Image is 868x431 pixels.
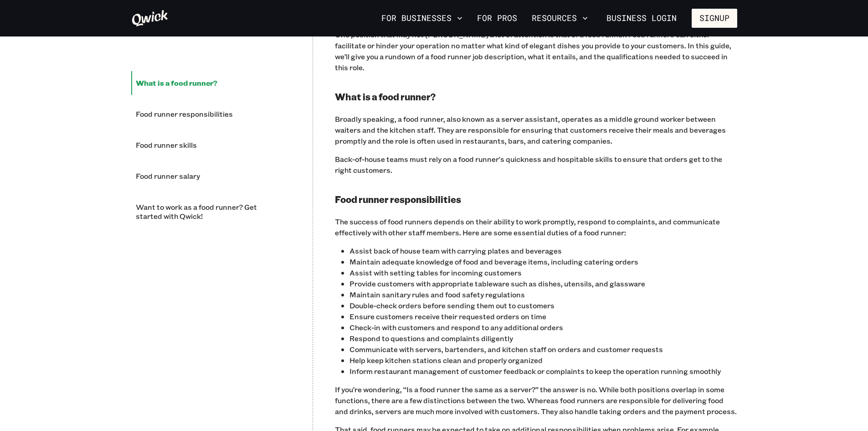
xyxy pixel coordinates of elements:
[349,366,737,377] p: Inform restaurant management of customer feedback or complaints to keep the operation running smo...
[349,245,737,256] p: Assist back of house team with carrying plates and beverages
[335,29,737,73] p: One position that may not [PERSON_NAME] a lot of attention is that of a food runner. Food runners...
[131,195,291,228] li: Want to work as a food runner? Get started with Qwick!
[335,384,737,417] p: ‍If you’re wondering, “Is a food runner the same as a server?” the answer is no. While both posit...
[335,194,737,205] h2: Food runner responsibilities
[349,267,737,278] p: Assist with setting tables for incoming customers
[349,344,737,355] p: Communicate with servers, bartenders, and kitchen staff on orders and customer requests
[335,154,737,176] p: Back-of-house teams must rely on a food runner's quickness and hospitable skills to ensure that o...
[528,10,591,26] button: Resources
[349,300,737,311] p: Double-check orders before sending them out to customers
[599,9,684,28] a: Business Login
[349,256,737,267] p: Maintain adequate knowledge of food and beverage items, including catering orders
[473,10,521,26] a: For Pros
[131,102,291,126] li: Food runner responsibilities
[131,71,291,95] li: What is a food runner?
[349,289,737,300] p: Maintain sanitary rules and food safety regulations
[349,311,737,322] p: Ensure customers receive their requested orders on time
[692,9,737,28] button: Signup
[131,164,291,188] li: Food runner salary
[349,355,737,366] p: Help keep kitchen stations clean and properly organized
[378,10,466,26] button: For Businesses
[349,333,737,344] p: Respond to questions and complaints diligently
[335,114,737,146] p: Broadly speaking, a food runner, also known as a server assistant, operates as a middle ground wo...
[335,91,737,103] h2: What is a food runner?
[349,278,737,289] p: Provide customers with appropriate tableware such as dishes, utensils, and glassware
[349,322,737,333] p: Check-in with customers and respond to any additional orders
[335,216,737,238] p: The success of food runners depends on their ability to work promptly, respond to complaints, and...
[131,133,291,157] li: Food runner skills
